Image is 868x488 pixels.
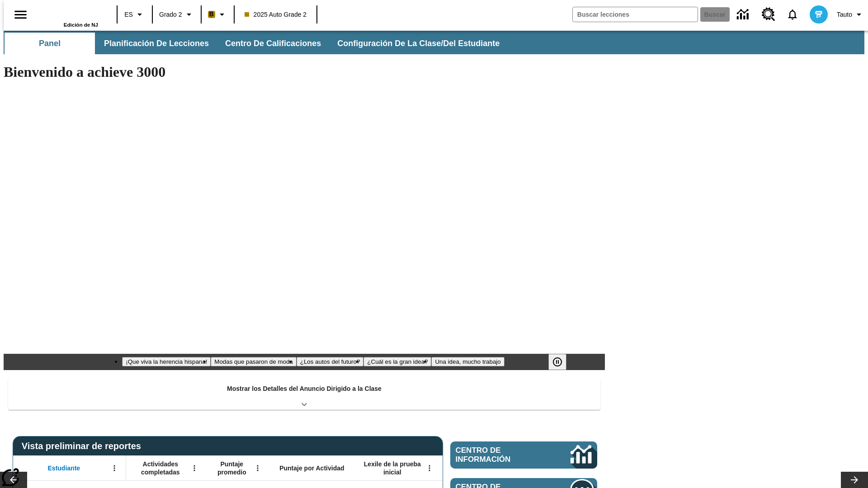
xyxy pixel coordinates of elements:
[39,3,98,28] div: Portada
[210,460,254,476] span: Puntaje promedio
[456,446,540,464] span: Centro de información
[209,9,214,20] span: B
[39,4,98,22] a: Portada
[450,441,597,469] a: Centro de información
[837,10,852,19] span: Tauto
[756,2,781,27] a: Centro de recursos, Se abrirá en una pestaña nueva.
[48,464,80,472] span: Estudiante
[833,6,868,23] button: Perfil/Configuración
[122,357,211,366] button: Diapositiva 1 ¡Que viva la herencia hispana!
[131,460,190,476] span: Actividades completadas
[431,357,504,366] button: Diapositiva 5 Una idea, mucho trabajo
[548,354,566,370] button: Pausar
[251,461,264,475] button: Abrir menú
[8,379,600,410] div: Mostrar los Detalles del Anuncio Dirigido a la Clase
[22,441,146,451] span: Vista preliminar de reportes
[810,5,828,23] img: avatar image
[4,31,864,54] div: Subbarra de navegación
[781,3,804,26] a: Notificaciones
[279,464,344,472] span: Puntaje por Actividad
[108,461,121,475] button: Abrir menú
[64,22,98,28] span: Edición de NJ
[359,460,425,476] span: Lexile de la prueba inicial
[97,33,216,54] button: Planificación de lecciones
[731,2,756,27] a: Centro de información
[211,357,296,366] button: Diapositiva 2 Modas que pasaron de moda
[245,10,307,19] span: 2025 Auto Grade 2
[156,6,198,23] button: Grado: Grado 2, Elige un grado
[330,33,507,54] button: Configuración de la clase/del estudiante
[159,10,182,19] span: Grado 2
[4,64,605,80] h1: Bienvenido a achieve 3000
[4,33,508,54] div: Subbarra de navegación
[227,384,382,394] p: Mostrar los Detalles del Anuncio Dirigido a la Clase
[124,10,133,19] span: ES
[804,3,833,26] button: Escoja un nuevo avatar
[218,33,328,54] button: Centro de calificaciones
[120,6,149,23] button: Lenguaje: ES, Selecciona un idioma
[297,357,364,366] button: Diapositiva 3 ¿Los autos del futuro?
[7,1,34,28] button: Abrir el menú lateral
[5,33,95,54] button: Panel
[841,472,868,488] button: Carrusel de lecciones, seguir
[363,357,431,366] button: Diapositiva 4 ¿Cuál es la gran idea?
[548,354,576,370] div: Pausar
[423,461,436,475] button: Abrir menú
[573,7,698,22] input: Buscar campo
[204,6,231,23] button: Boost El color de la clase es anaranjado claro. Cambiar el color de la clase.
[188,461,201,475] button: Abrir menú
